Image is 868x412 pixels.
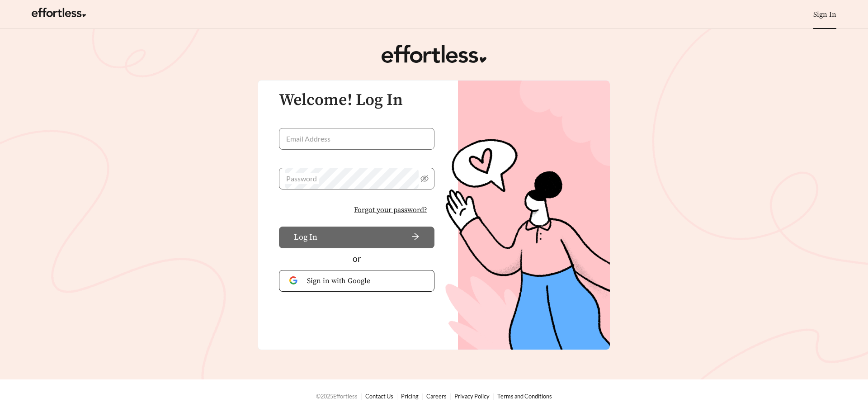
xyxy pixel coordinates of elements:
[813,10,836,19] a: Sign In
[289,276,300,285] img: Google Authentication
[365,393,393,400] a: Contact Us
[420,175,429,183] span: eye-invisible
[316,393,358,400] span: © 2025 Effortless
[279,227,434,248] button: Log Inarrow-right
[401,393,419,400] a: Pricing
[279,252,434,265] div: or
[426,393,447,400] a: Careers
[279,270,434,292] button: Sign in with Google
[347,200,434,219] button: Forgot your password?
[354,204,427,215] span: Forgot your password?
[497,393,552,400] a: Terms and Conditions
[307,275,424,286] span: Sign in with Google
[454,393,490,400] a: Privacy Policy
[279,91,434,109] h3: Welcome! Log In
